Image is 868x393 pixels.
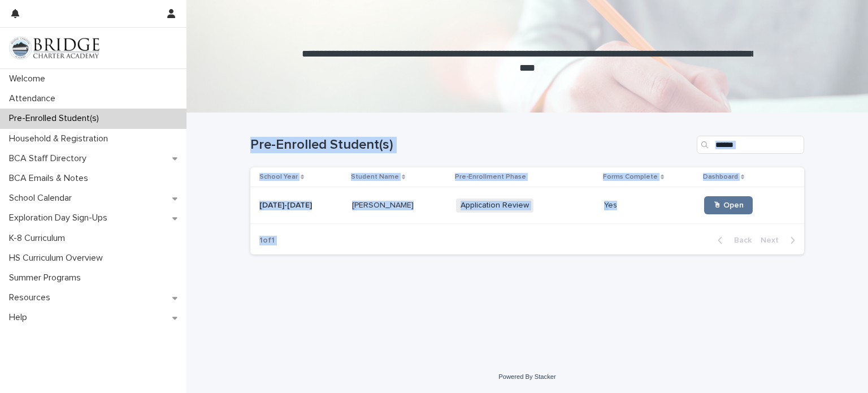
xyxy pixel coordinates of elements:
[5,193,81,204] p: School Calendar
[259,198,314,210] p: [DATE]-[DATE]
[5,113,108,124] p: Pre-Enrolled Student(s)
[9,37,99,59] img: V1C1m3IdTEidaUdm9Hs0
[5,133,117,144] p: Household & Registration
[259,171,298,183] p: School Year
[697,136,804,154] input: Search
[498,373,555,380] a: Powered By Stacker
[756,235,804,245] button: Next
[5,292,59,303] p: Resources
[5,74,54,84] p: Welcome
[5,312,36,323] p: Help
[5,213,116,223] p: Exploration Day Sign-Ups
[5,153,96,164] p: BCA Staff Directory
[5,253,112,264] p: HS Curriculum Overview
[603,171,658,183] p: Forms Complete
[727,236,752,244] span: Back
[250,187,804,224] tr: [DATE]-[DATE][DATE]-[DATE] [PERSON_NAME][PERSON_NAME] Application ReviewYesYes 🖱 Open
[351,171,399,183] p: Student Name
[5,173,97,184] p: BCA Emails & Notes
[352,198,416,210] p: [PERSON_NAME]
[455,171,526,183] p: Pre-Enrollment Phase
[604,198,619,210] p: Yes
[250,137,692,153] h1: Pre-Enrolled Student(s)
[704,196,753,214] a: 🖱 Open
[5,233,74,244] p: K-8 Curriculum
[456,198,533,213] span: Application Review
[713,201,744,209] span: 🖱 Open
[5,273,90,283] p: Summer Programs
[5,93,64,104] p: Attendance
[761,236,785,244] span: Next
[703,171,738,183] p: Dashboard
[709,235,756,245] button: Back
[250,227,284,254] p: 1 of 1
